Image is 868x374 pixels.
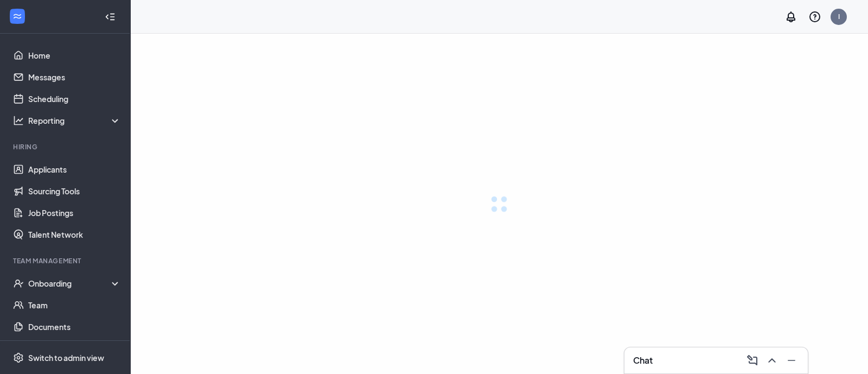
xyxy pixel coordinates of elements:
[13,142,119,151] div: Hiring
[28,338,121,359] a: Surveys
[28,159,121,180] a: Applicants
[13,352,24,363] svg: Settings
[28,278,122,289] div: Onboarding
[13,278,24,289] svg: UserCheck
[784,10,797,23] svg: Notifications
[28,45,121,66] a: Home
[13,115,24,126] svg: Analysis
[28,88,121,110] a: Scheduling
[28,316,121,338] a: Documents
[28,115,122,126] div: Reporting
[762,352,780,369] button: ChevronUp
[28,180,121,202] a: Sourcing Tools
[28,352,104,363] div: Switch to admin view
[765,354,778,367] svg: ChevronUp
[782,352,799,369] button: Minimize
[105,11,116,22] svg: Collapse
[743,352,760,369] button: ComposeMessage
[808,10,821,23] svg: QuestionInfo
[785,354,798,367] svg: Minimize
[838,12,840,21] div: I
[633,354,653,366] h3: Chat
[28,202,121,224] a: Job Postings
[746,354,759,367] svg: ComposeMessage
[28,66,121,88] a: Messages
[12,11,23,22] svg: WorkstreamLogo
[28,224,121,245] a: Talent Network
[28,294,121,316] a: Team
[13,256,119,265] div: Team Management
